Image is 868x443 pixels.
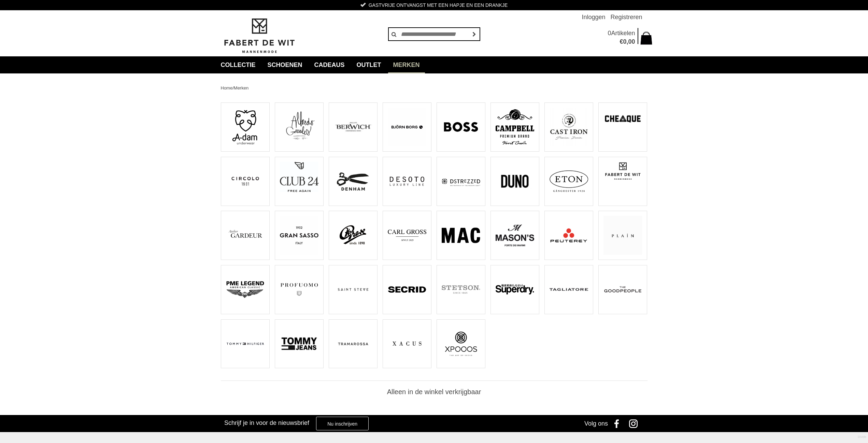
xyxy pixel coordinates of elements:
a: Nu inschrijven [316,417,369,430]
a: Xacus [383,319,431,369]
a: GARDEUR [221,211,270,260]
img: Berwich [334,108,372,146]
img: PME LEGEND [226,270,265,309]
a: Instagram [627,415,644,432]
span: , [626,38,628,45]
img: PROFUOMO [280,270,318,309]
a: GROSS [383,211,431,260]
a: collectie [216,56,261,73]
span: 00 [628,38,635,45]
img: PEUTEREY [550,216,588,254]
a: CAST IRON [544,102,593,152]
a: GRAN SASSO [275,211,324,260]
a: PEUTEREY [544,211,593,260]
a: Plain [598,211,647,260]
a: Berwich [329,102,378,152]
a: PROFUOMO [275,265,324,314]
a: XPOOOS [437,319,485,369]
img: STETSON [442,270,480,309]
img: SUPERDRY [496,270,534,309]
span: 0 [608,30,611,37]
img: SECRID [388,270,426,309]
a: Desoto [383,157,431,206]
img: Duno [496,162,534,200]
a: Cheaque [598,102,647,152]
a: Campbell [490,102,539,152]
a: Merken [388,56,425,73]
a: STETSON [437,265,485,314]
span: € [620,38,623,45]
a: Registreren [610,10,642,24]
img: BJÖRN BORG [388,108,426,146]
img: Dstrezzed [442,162,480,200]
a: Facebook [610,415,627,432]
img: Masons [496,216,534,254]
img: Tramarossa [334,324,372,363]
a: Tagliatore [544,265,593,314]
img: DENHAM [334,162,372,200]
img: MAC [442,216,480,254]
img: GREVE [334,216,372,254]
img: GROSS [388,216,426,254]
span: Artikelen [611,30,635,37]
a: FABERT DE WIT [598,157,647,206]
a: BJÖRN BORG [383,102,431,152]
a: TOMMY HILFIGER [221,319,270,369]
img: CAST IRON [550,108,588,146]
a: Masons [490,211,539,260]
img: Campbell [496,108,534,146]
a: Dstrezzed [437,157,485,206]
a: Duno [490,157,539,206]
a: Outlet [352,56,386,73]
img: Circolo [226,162,265,200]
span: / [232,85,234,91]
img: The Goodpeople [603,270,642,309]
div: Volg ons [584,415,608,432]
a: PME LEGEND [221,265,270,314]
img: Xacus [388,324,426,363]
a: Inloggen [582,10,605,24]
img: GARDEUR [226,216,265,254]
h2: Alleen in de winkel verkrijgbaar [221,388,648,396]
a: Alfredo Gonzales [275,102,324,152]
a: The Goodpeople [598,265,647,314]
img: Tagliatore [550,270,588,309]
a: Home [221,85,233,91]
img: TOMMY HILFIGER [226,324,265,363]
a: Saint Steve [329,265,378,314]
a: Schoenen [262,56,308,73]
img: Fabert de Wit [221,17,298,54]
span: 0 [623,38,626,45]
a: Circolo [221,157,270,206]
img: XPOOOS [442,324,480,363]
a: A-DAM [221,102,270,152]
img: A-DAM [226,108,265,146]
a: DENHAM [329,157,378,206]
a: Cadeaus [309,56,350,73]
a: Club 24 [275,157,324,206]
img: GRAN SASSO [280,216,318,254]
img: ETON [550,162,588,200]
img: Plain [603,216,642,254]
a: BOSS [437,102,485,152]
a: SECRID [383,265,431,314]
a: Tramarossa [329,319,378,369]
img: Club 24 [280,162,318,192]
a: TOMMY JEANS [275,319,324,369]
a: GREVE [329,211,378,260]
img: Alfredo Gonzales [280,108,318,142]
img: BOSS [442,108,480,146]
a: ETON [544,157,593,206]
a: Divide [858,433,866,441]
img: Saint Steve [334,270,372,309]
img: Desoto [388,162,426,200]
a: Merken [234,85,248,91]
img: TOMMY JEANS [280,324,318,363]
img: FABERT DE WIT [603,162,642,180]
img: Cheaque [603,108,642,131]
a: SUPERDRY [490,265,539,314]
a: MAC [437,211,485,260]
